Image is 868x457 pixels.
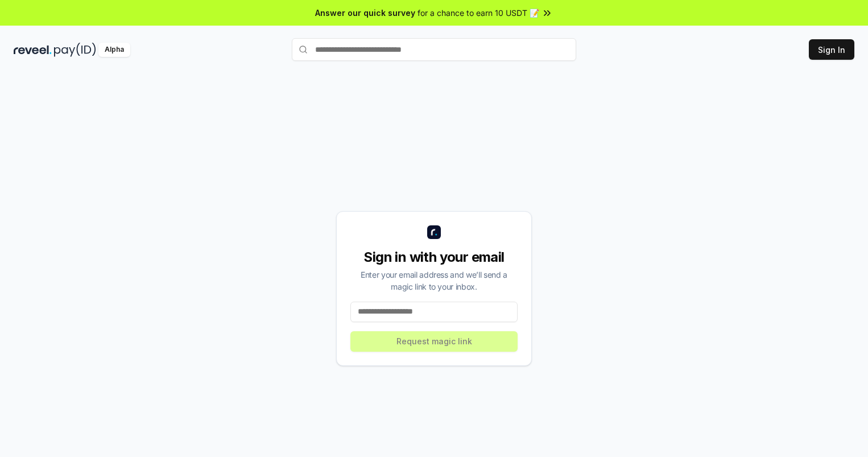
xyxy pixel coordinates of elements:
img: reveel_dark [14,43,52,57]
img: pay_id [54,43,96,57]
span: for a chance to earn 10 USDT 📝 [418,7,539,19]
span: Answer our quick survey [315,7,415,19]
div: Alpha [98,43,130,57]
img: logo_small [427,225,441,239]
div: Sign in with your email [350,248,518,266]
button: Sign In [809,39,854,60]
div: Enter your email address and we’ll send a magic link to your inbox. [350,269,518,293]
